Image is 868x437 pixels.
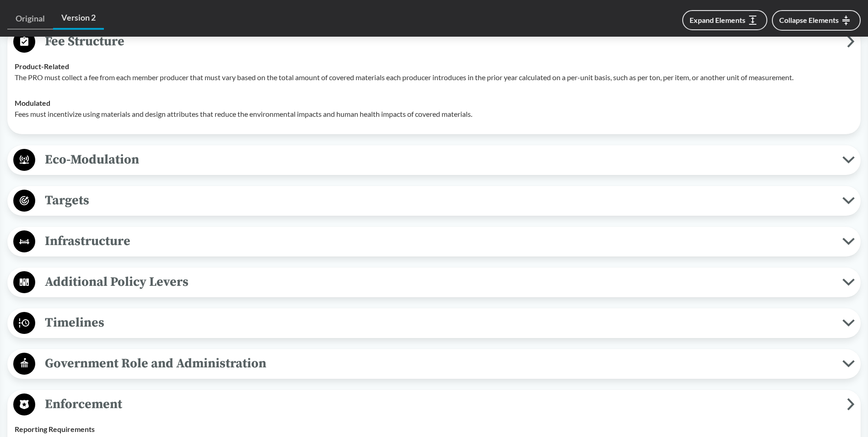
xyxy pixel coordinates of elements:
[15,425,95,433] strong: Reporting Requirements
[15,109,853,120] p: Fees must incentivize using materials and design attributes that reduce the environmental impacts...
[53,7,104,30] a: Version 2
[35,231,842,251] span: Infrastructure
[15,98,50,107] strong: Modulated
[35,31,847,52] span: Fee Structure
[11,189,857,213] button: Targets
[11,393,857,416] button: Enforcement
[11,230,857,253] button: Infrastructure
[7,8,53,29] a: Original
[11,271,857,294] button: Additional Policy Levers
[682,10,767,30] button: Expand Elements
[35,394,847,415] span: Enforcement
[35,149,842,170] span: Eco-Modulation
[11,30,857,54] button: Fee Structure
[15,62,69,71] strong: Product-Related
[11,311,857,335] button: Timelines
[35,272,842,292] span: Additional Policy Levers
[35,312,842,333] span: Timelines
[772,10,861,31] button: Collapse Elements
[35,353,842,374] span: Government Role and Administration
[11,148,857,172] button: Eco-Modulation
[11,352,857,376] button: Government Role and Administration
[15,72,853,83] p: The PRO must collect a fee from each member producer that must vary based on the total amount of ...
[35,190,842,211] span: Targets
